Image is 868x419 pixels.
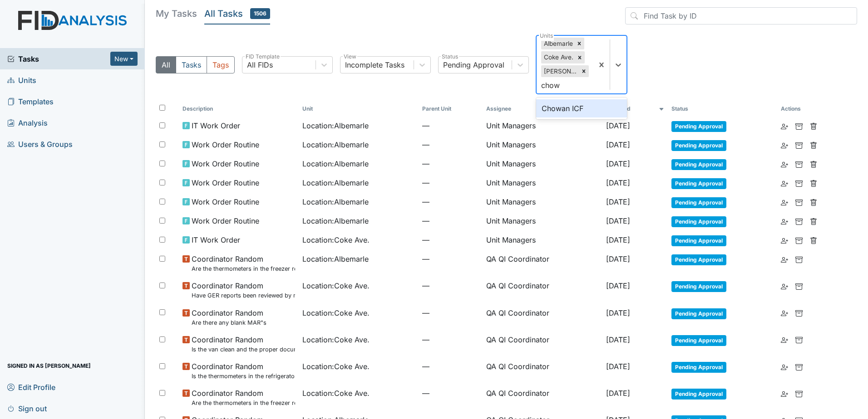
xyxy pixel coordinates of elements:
[7,94,54,108] span: Templates
[483,384,602,411] td: QA QI Coordinator
[192,177,259,188] span: Work Order Routine
[606,281,630,290] span: [DATE]
[302,388,370,399] span: Location : Coke Ave.
[192,318,266,327] small: Are there any blank MAR"s
[7,73,36,87] span: Units
[483,357,602,384] td: QA QI Coordinator
[795,215,803,226] a: Archive
[810,177,817,188] a: Delete
[302,139,369,150] span: Location : Albemarle
[422,196,479,207] span: —
[302,177,369,188] span: Location : Albemarle
[795,196,803,207] a: Archive
[302,234,370,245] span: Location : Coke Ave.
[795,388,803,399] a: Archive
[671,178,726,189] span: Pending Approval
[176,56,207,73] button: Tasks
[795,158,803,169] a: Archive
[668,101,777,117] th: Toggle SortBy
[483,250,602,277] td: QA QI Coordinator
[422,215,479,226] span: —
[606,389,630,398] span: [DATE]
[7,137,73,151] span: Users & Groups
[422,234,479,245] span: —
[671,197,726,208] span: Pending Approval
[671,281,726,292] span: Pending Approval
[795,120,803,131] a: Archive
[299,101,419,117] th: Toggle SortBy
[606,178,630,187] span: [DATE]
[7,116,48,130] span: Analysis
[302,158,369,169] span: Location : Albemarle
[671,159,726,170] span: Pending Approval
[419,101,483,117] th: Toggle SortBy
[302,120,369,131] span: Location : Albemarle
[795,177,803,188] a: Archive
[606,308,630,317] span: [DATE]
[606,121,630,130] span: [DATE]
[671,362,726,373] span: Pending Approval
[602,101,668,117] th: Toggle SortBy
[606,362,630,371] span: [DATE]
[541,38,574,49] div: Albemarle
[671,121,726,132] span: Pending Approval
[483,231,602,250] td: Unit Managers
[345,59,404,70] div: Incomplete Tasks
[541,65,579,77] div: [PERSON_NAME]. ICF
[7,54,110,64] a: Tasks
[810,215,817,226] a: Delete
[422,253,479,264] span: —
[192,280,295,300] span: Coordinator Random Have GER reports been reviewed by managers within 72 hours of occurrence?
[192,372,295,380] small: Is the thermometers in the refrigerator reading between 34 degrees and 40 degrees?
[247,59,273,70] div: All FIDs
[204,7,270,20] h5: All Tasks
[422,280,479,291] span: —
[156,56,176,73] button: All
[302,280,370,291] span: Location : Coke Ave.
[192,196,259,207] span: Work Order Routine
[795,361,803,372] a: Archive
[483,117,602,136] td: Unit Managers
[422,139,479,150] span: —
[192,253,295,273] span: Coordinator Random Are the thermometers in the freezer reading between 0 degrees and 10 degrees?
[483,193,602,212] td: Unit Managers
[671,389,726,400] span: Pending Approval
[156,7,197,20] h5: My Tasks
[810,120,817,131] a: Delete
[810,139,817,150] a: Delete
[422,158,479,169] span: —
[795,307,803,318] a: Archive
[192,158,259,169] span: Work Order Routine
[192,120,240,131] span: IT Work Order
[483,174,602,193] td: Unit Managers
[7,359,91,373] span: Signed in as [PERSON_NAME]
[422,307,479,318] span: —
[795,234,803,245] a: Archive
[302,215,369,226] span: Location : Albemarle
[192,361,295,380] span: Coordinator Random Is the thermometers in the refrigerator reading between 34 degrees and 40 degr...
[192,399,295,407] small: Are the thermometers in the freezer reading between 0 degrees and 10 degrees?
[606,159,630,168] span: [DATE]
[483,277,602,303] td: QA QI Coordinator
[810,196,817,207] a: Delete
[422,334,479,345] span: —
[159,105,165,111] input: Toggle All Rows Selected
[422,177,479,188] span: —
[606,254,630,263] span: [DATE]
[302,334,370,345] span: Location : Coke Ave.
[302,253,369,264] span: Location : Albemarle
[795,253,803,264] a: Archive
[302,361,370,372] span: Location : Coke Ave.
[810,158,817,169] a: Delete
[483,331,602,357] td: QA QI Coordinator
[606,197,630,206] span: [DATE]
[606,335,630,344] span: [DATE]
[671,254,726,265] span: Pending Approval
[192,388,295,407] span: Coordinator Random Are the thermometers in the freezer reading between 0 degrees and 10 degrees?
[302,307,370,318] span: Location : Coke Ave.
[443,59,504,70] div: Pending Approval
[671,308,726,319] span: Pending Approval
[7,380,55,394] span: Edit Profile
[483,212,602,231] td: Unit Managers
